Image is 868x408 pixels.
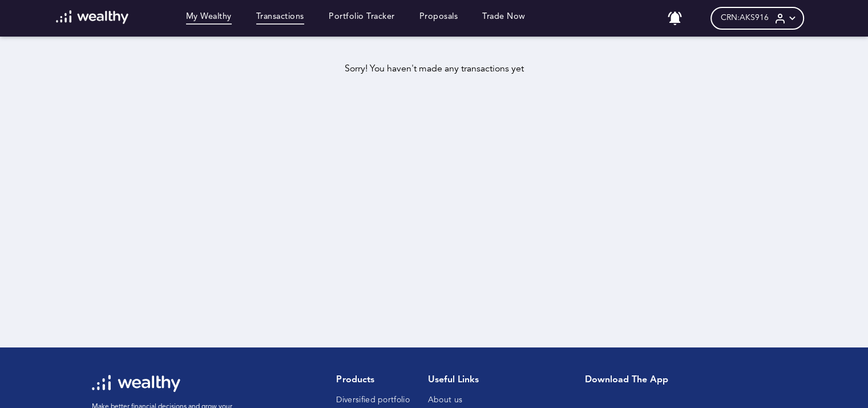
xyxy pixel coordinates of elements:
[186,12,232,25] a: My Wealthy
[585,375,768,386] h1: Download the app
[336,375,409,386] h1: Products
[336,396,409,404] a: Diversified portfolio
[92,375,180,392] img: wl-logo-white.svg
[419,12,458,25] a: Proposals
[428,375,492,386] h1: Useful Links
[428,396,462,404] a: About us
[482,12,526,25] a: Trade Now
[27,64,841,75] div: Sorry! You haven't made any transactions yet
[329,12,395,25] a: Portfolio Tracker
[56,10,128,24] img: wl-logo-white.svg
[721,13,769,23] span: CRN: AKS916
[256,12,304,25] a: Transactions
